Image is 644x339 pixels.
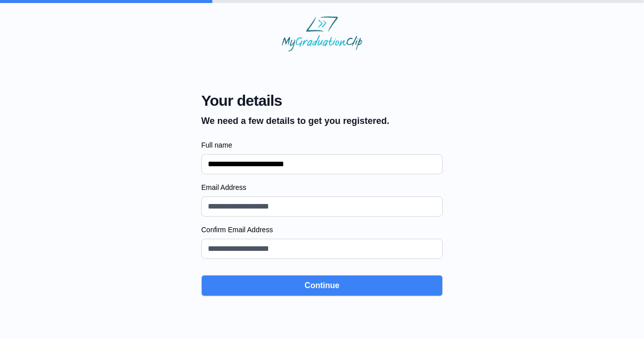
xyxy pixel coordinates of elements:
span: Your details [201,92,389,110]
label: Confirm Email Address [201,225,443,235]
img: MyGraduationClip [282,16,362,51]
label: Full name [201,140,443,150]
label: Email Address [201,182,443,192]
p: We need a few details to get you registered. [201,114,389,128]
button: Continue [201,275,443,296]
